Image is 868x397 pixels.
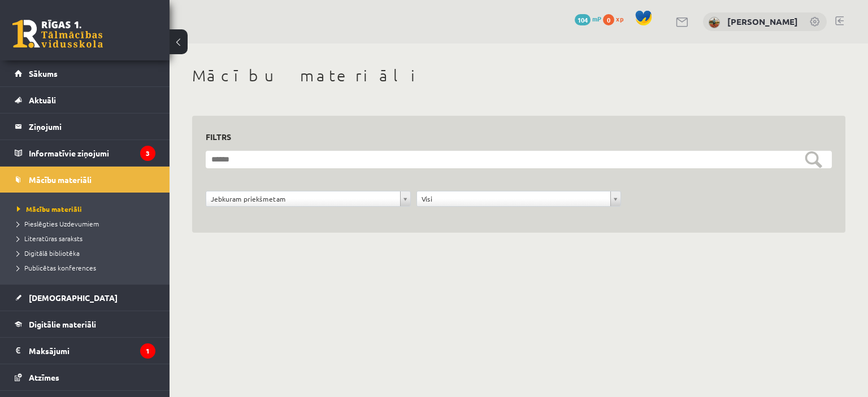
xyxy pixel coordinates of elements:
a: Jebkuram priekšmetam [206,191,410,206]
span: Mācību materiāli [29,174,92,185]
span: Digitālā bibliotēka [17,248,80,258]
a: 104 mP [575,14,601,23]
a: Visi [417,191,621,206]
a: Digitālā bibliotēka [17,248,158,258]
a: Atzīmes [15,364,155,390]
a: Informatīvie ziņojumi3 [15,140,155,166]
span: Sākums [29,68,58,78]
a: Sākums [15,60,155,86]
a: Publicētas konferences [17,263,158,273]
span: Visi [422,191,606,206]
i: 3 [140,146,155,161]
img: Toms Tarasovs [709,17,720,28]
a: Aktuāli [15,87,155,113]
h3: Filtrs [206,129,818,145]
span: mP [592,14,601,23]
a: Pieslēgties Uzdevumiem [17,219,158,229]
legend: Ziņojumi [29,114,155,139]
a: [PERSON_NAME] [727,16,798,27]
a: [DEMOGRAPHIC_DATA] [15,285,155,311]
span: Aktuāli [29,95,56,105]
a: Mācību materiāli [15,167,155,193]
legend: Maksājumi [29,338,155,364]
span: Publicētas konferences [17,263,96,272]
span: Mācību materiāli [17,204,82,213]
a: Literatūras saraksts [17,233,158,243]
span: 0 [603,14,614,25]
i: 1 [140,343,155,359]
span: 104 [575,14,591,25]
span: Pieslēgties Uzdevumiem [17,219,99,228]
span: Literatūras saraksts [17,234,83,243]
a: 0 xp [603,14,629,23]
h1: Mācību materiāli [192,66,845,85]
a: Rīgas 1. Tālmācības vidusskola [12,20,103,48]
span: [DEMOGRAPHIC_DATA] [29,293,118,303]
legend: Informatīvie ziņojumi [29,140,155,166]
span: Atzīmes [29,372,59,382]
a: Maksājumi1 [15,338,155,364]
a: Mācību materiāli [17,204,158,214]
span: Digitālie materiāli [29,319,96,329]
a: Digitālie materiāli [15,311,155,337]
span: xp [616,14,623,23]
a: Ziņojumi [15,114,155,139]
span: Jebkuram priekšmetam [211,191,396,206]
